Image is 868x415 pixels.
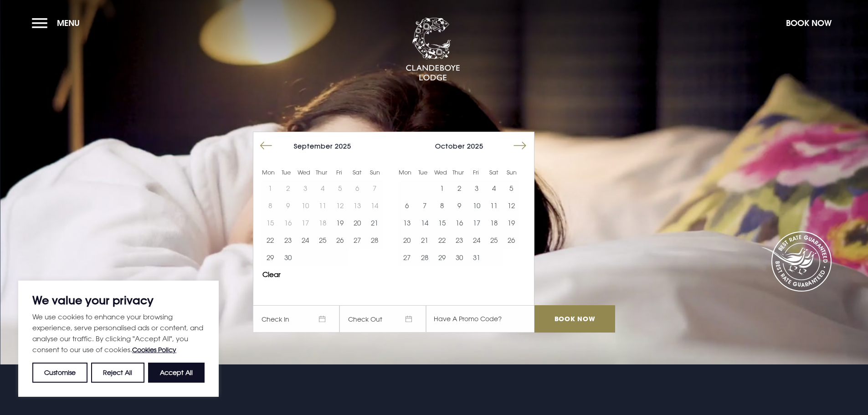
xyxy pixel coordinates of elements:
[297,231,314,249] td: Choose Wednesday, September 24, 2025 as your start date.
[18,281,219,397] div: We value your privacy
[398,214,416,231] button: 13
[406,18,460,82] img: Clandeboye Lodge
[314,231,331,249] button: 25
[468,249,485,266] td: Choose Friday, October 31, 2025 as your start date.
[398,249,416,266] button: 27
[416,214,433,231] td: Choose Tuesday, October 14, 2025 as your start date.
[433,249,451,266] td: Choose Wednesday, October 29, 2025 as your start date.
[433,214,451,231] td: Choose Wednesday, October 15, 2025 as your start date.
[398,249,416,266] td: Choose Monday, October 27, 2025 as your start date.
[503,231,520,249] button: 26
[349,231,366,249] td: Choose Saturday, September 27, 2025 as your start date.
[366,231,383,249] button: 28
[451,231,468,249] button: 23
[433,197,451,214] button: 8
[468,197,485,214] button: 10
[451,249,468,266] td: Choose Thursday, October 30, 2025 as your start date.
[416,231,433,249] button: 21
[279,231,296,249] td: Choose Tuesday, September 23, 2025 as your start date.
[433,249,451,266] button: 29
[32,311,205,355] p: We use cookies to enhance your browsing experience, serve personalised ads or content, and analys...
[503,231,520,249] td: Choose Sunday, October 26, 2025 as your start date.
[294,142,333,150] span: September
[398,231,416,249] td: Choose Monday, October 20, 2025 as your start date.
[468,214,485,231] td: Choose Friday, October 17, 2025 as your start date.
[503,214,520,231] td: Choose Sunday, October 19, 2025 as your start date.
[433,231,451,249] td: Choose Wednesday, October 22, 2025 as your start date.
[366,214,383,231] td: Choose Sunday, September 21, 2025 as your start date.
[451,214,468,231] button: 16
[485,231,503,249] button: 25
[433,179,451,197] button: 1
[32,13,84,33] button: Menu
[503,214,520,231] button: 19
[416,249,433,266] button: 28
[485,179,503,197] button: 4
[416,249,433,266] td: Choose Tuesday, October 28, 2025 as your start date.
[349,214,366,231] td: Choose Saturday, September 20, 2025 as your start date.
[503,179,520,197] td: Choose Sunday, October 5, 2025 as your start date.
[468,231,485,249] td: Choose Friday, October 24, 2025 as your start date.
[451,197,468,214] button: 9
[262,249,279,266] td: Choose Monday, September 29, 2025 as your start date.
[416,231,433,249] td: Choose Tuesday, October 21, 2025 as your start date.
[279,249,296,266] td: Choose Tuesday, September 30, 2025 as your start date.
[57,18,80,28] span: Menu
[398,197,416,214] td: Choose Monday, October 6, 2025 as your start date.
[485,214,503,231] button: 18
[349,214,366,231] button: 20
[339,305,426,333] span: Check Out
[485,179,503,197] td: Choose Saturday, October 4, 2025 as your start date.
[451,214,468,231] td: Choose Thursday, October 16, 2025 as your start date.
[314,231,331,249] td: Choose Thursday, September 25, 2025 as your start date.
[503,197,520,214] button: 12
[433,197,451,214] td: Choose Wednesday, October 8, 2025 as your start date.
[433,231,451,249] button: 22
[349,231,366,249] button: 27
[262,271,281,278] button: Clear
[416,214,433,231] button: 14
[331,214,349,231] td: Choose Friday, September 19, 2025 as your start date.
[503,197,520,214] td: Choose Sunday, October 12, 2025 as your start date.
[331,231,349,249] td: Choose Friday, September 26, 2025 as your start date.
[253,305,339,333] span: Check In
[279,231,296,249] button: 23
[91,363,144,383] button: Reject All
[398,197,416,214] button: 6
[485,197,503,214] td: Choose Saturday, October 11, 2025 as your start date.
[485,231,503,249] td: Choose Saturday, October 25, 2025 as your start date.
[262,231,279,249] button: 22
[534,305,615,333] input: Book Now
[366,214,383,231] button: 21
[468,197,485,214] td: Choose Friday, October 10, 2025 as your start date.
[485,197,503,214] button: 11
[32,295,205,306] p: We value your privacy
[467,142,483,150] span: 2025
[416,197,433,214] button: 7
[433,179,451,197] td: Choose Wednesday, October 1, 2025 as your start date.
[366,231,383,249] td: Choose Sunday, September 28, 2025 as your start date.
[335,142,351,150] span: 2025
[468,179,485,197] td: Choose Friday, October 3, 2025 as your start date.
[468,249,485,266] button: 31
[435,142,465,150] span: October
[451,197,468,214] td: Choose Thursday, October 9, 2025 as your start date.
[426,305,534,333] input: Have A Promo Code?
[468,231,485,249] button: 24
[262,231,279,249] td: Choose Monday, September 22, 2025 as your start date.
[398,231,416,249] button: 20
[32,363,87,383] button: Customise
[451,249,468,266] button: 30
[398,214,416,231] td: Choose Monday, October 13, 2025 as your start date.
[262,249,279,266] button: 29
[781,13,836,33] button: Book Now
[451,179,468,197] button: 2
[451,179,468,197] td: Choose Thursday, October 2, 2025 as your start date.
[148,363,205,383] button: Accept All
[485,214,503,231] td: Choose Saturday, October 18, 2025 as your start date.
[331,214,349,231] button: 19
[433,214,451,231] button: 15
[279,249,296,266] button: 30
[331,231,349,249] button: 26
[451,231,468,249] td: Choose Thursday, October 23, 2025 as your start date.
